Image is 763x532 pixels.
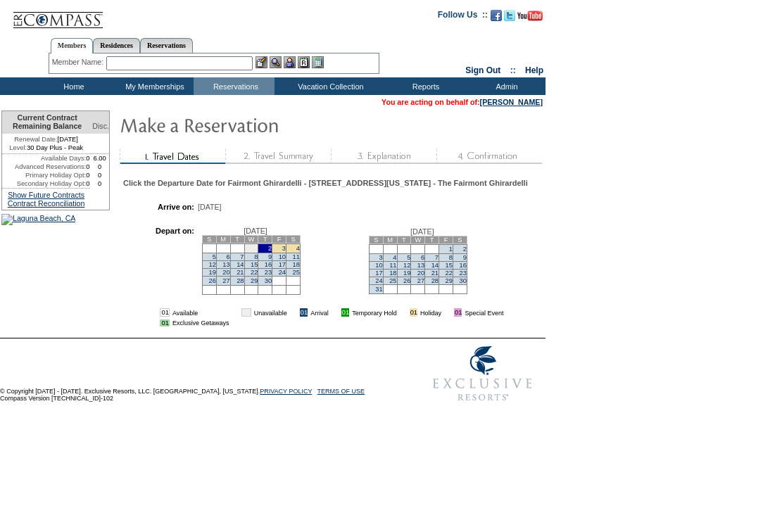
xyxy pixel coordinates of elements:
[172,308,229,317] td: Available
[90,179,109,188] td: 0
[208,277,215,284] a: 26
[268,253,272,260] a: 9
[296,245,300,252] a: 4
[284,56,296,68] img: Impersonate
[459,277,466,284] a: 30
[400,309,407,316] img: i.gif
[286,235,301,243] td: S
[241,308,251,317] td: 01
[389,270,396,277] a: 18
[282,245,286,252] a: 3
[504,14,515,23] a: Follow us on Twitter
[86,179,90,188] td: 0
[375,277,382,284] a: 24
[417,270,424,277] a: 20
[120,149,225,164] img: step1_state2.gif
[1,214,75,225] img: Laguna Beach, CA
[244,243,258,253] td: 1
[120,110,401,139] img: Make Reservation
[331,149,436,164] img: step3_state1.gif
[517,14,543,23] a: Subscribe to our YouTube Channel
[194,77,275,95] td: Reservations
[459,270,466,277] a: 23
[383,236,397,243] td: M
[279,261,286,268] a: 17
[449,254,453,261] a: 8
[2,179,86,188] td: Secondary Holiday Opt:
[272,235,286,243] td: F
[8,191,84,199] a: Show Future Contracts
[463,246,467,253] a: 2
[222,261,229,268] a: 13
[32,77,113,95] td: Home
[2,171,86,179] td: Primary Holiday Opt:
[312,56,324,68] img: b_calculator.gif
[258,235,272,243] td: T
[9,144,27,152] span: Level:
[232,309,239,316] img: i.gif
[254,308,287,317] td: Unavailable
[86,163,90,171] td: 0
[341,308,349,317] td: 01
[438,8,488,25] td: Follow Us ::
[375,262,382,269] a: 10
[237,261,244,268] a: 14
[86,154,90,163] td: 0
[90,171,109,179] td: 0
[256,56,267,68] img: b_edit.gif
[130,203,194,211] td: Arrive on:
[51,38,94,53] a: Members
[436,149,542,164] img: step4_state1.gif
[389,277,396,284] a: 25
[2,111,90,134] td: Current Contract Remaining Balance
[453,236,467,243] td: S
[352,308,397,317] td: Temporary Hold
[14,135,57,144] span: Renewal Date:
[425,236,439,243] td: T
[293,253,300,260] a: 11
[251,277,258,284] a: 29
[504,10,515,21] img: Follow us on Twitter
[517,11,543,21] img: Subscribe to our YouTube Channel
[202,235,216,243] td: S
[446,270,453,277] a: 22
[290,309,297,316] img: i.gif
[226,253,229,260] a: 6
[2,154,86,163] td: Available Days:
[130,227,194,298] td: Depart on:
[491,10,502,21] img: Become our fan on Facebook
[93,38,140,53] a: Residences
[417,262,424,269] a: 13
[525,65,543,75] a: Help
[113,77,194,95] td: My Memberships
[381,98,543,106] span: You are acting on behalf of:
[431,277,439,284] a: 28
[90,154,109,163] td: 6.00
[420,308,441,317] td: Holiday
[465,308,503,317] td: Special Event
[407,254,410,261] a: 5
[237,269,244,276] a: 21
[198,203,222,211] span: [DATE]
[317,388,365,395] a: TERMS OF USE
[90,163,109,171] td: 0
[332,309,339,316] img: i.gif
[240,253,244,260] a: 7
[52,56,106,68] div: Member Name:
[375,286,382,293] a: 31
[260,388,312,395] a: PRIVACY POLICY
[403,277,410,284] a: 26
[463,254,467,261] a: 9
[393,254,396,261] a: 4
[431,270,439,277] a: 21
[293,269,300,276] a: 25
[397,236,411,243] td: T
[449,246,453,253] a: 1
[86,171,90,179] td: 0
[403,262,410,269] a: 12
[410,308,417,317] td: 01
[265,277,272,284] a: 30
[216,235,230,243] td: M
[379,254,382,261] a: 3
[222,277,229,284] a: 27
